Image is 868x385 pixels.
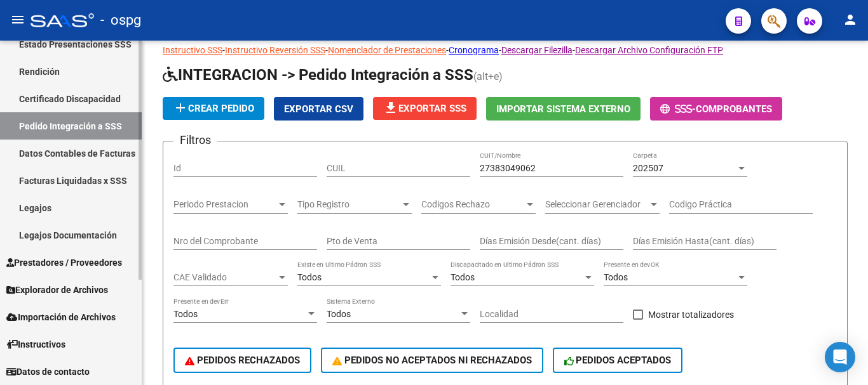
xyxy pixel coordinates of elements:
span: PEDIDOS RECHAZADOS [185,355,300,366]
button: PEDIDOS ACEPTADOS [553,348,683,373]
span: Todos [451,272,475,282]
a: Descargar Archivo Configuración FTP [575,45,723,55]
span: (alt+e) [473,70,503,82]
span: Importar Sistema Externo [496,103,630,115]
span: Importación de Archivos [6,310,116,324]
a: Cronograma [449,45,499,55]
span: PEDIDOS ACEPTADOS [564,355,672,366]
a: Descargar Filezilla [501,45,573,55]
mat-icon: file_download [383,100,398,115]
span: Tipo Registro [297,199,400,210]
span: Todos [604,272,628,282]
div: Open Intercom Messenger [825,342,855,372]
a: Nomenclador de Prestaciones [328,45,446,55]
h3: Filtros [173,131,217,149]
button: Exportar SSS [373,97,477,120]
mat-icon: person [843,12,858,27]
span: Prestadores / Proveedores [6,256,122,270]
span: Comprobantes [696,103,772,115]
button: Crear Pedido [163,97,264,120]
a: Instructivo SSS [163,45,222,55]
span: Todos [297,272,322,282]
span: - [660,103,696,115]
span: INTEGRACION -> Pedido Integración a SSS [163,66,473,84]
a: Instructivo Reversión SSS [225,45,325,55]
span: Mostrar totalizadores [648,307,734,322]
span: Todos [327,309,351,319]
span: Exportar CSV [284,103,353,115]
span: 202507 [633,163,663,173]
button: -Comprobantes [650,97,782,121]
span: Todos [173,309,198,319]
span: Explorador de Archivos [6,283,108,297]
span: Codigos Rechazo [421,199,524,210]
span: Seleccionar Gerenciador [545,199,648,210]
span: Crear Pedido [173,103,254,114]
span: PEDIDOS NO ACEPTADOS NI RECHAZADOS [332,355,532,366]
button: PEDIDOS RECHAZADOS [173,348,311,373]
button: PEDIDOS NO ACEPTADOS NI RECHAZADOS [321,348,543,373]
span: - ospg [100,6,141,34]
mat-icon: add [173,100,188,115]
span: Instructivos [6,337,65,351]
span: CAE Validado [173,272,276,283]
button: Importar Sistema Externo [486,97,641,121]
span: Periodo Prestacion [173,199,276,210]
span: Datos de contacto [6,365,90,379]
mat-icon: menu [10,12,25,27]
span: Exportar SSS [383,103,466,114]
button: Exportar CSV [274,97,363,121]
p: - - - - - [163,43,848,57]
